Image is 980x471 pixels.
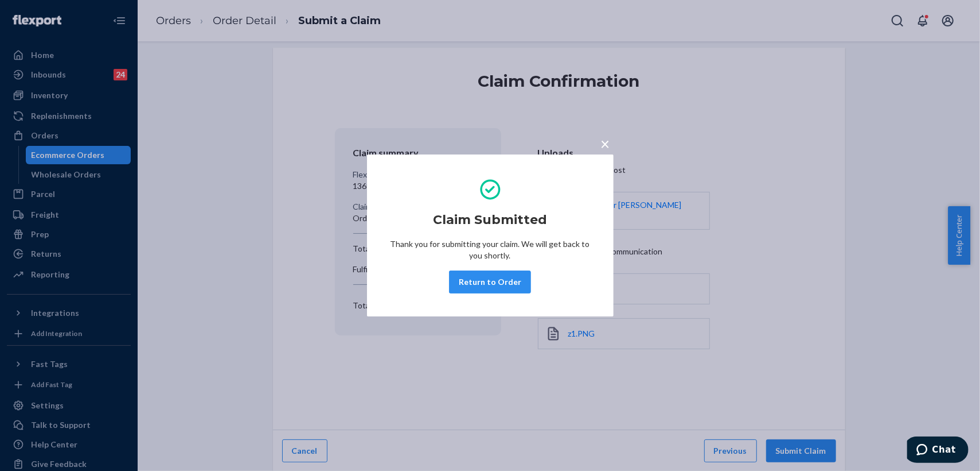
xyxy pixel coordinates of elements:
[449,271,531,294] button: Return to Order
[433,211,547,229] h2: Claim Submitted
[390,238,591,261] p: Thank you for submitting your claim. We will get back to you shortly.
[601,134,610,153] span: ×
[907,437,969,465] iframe: Opens a widget where you can chat to one of our agents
